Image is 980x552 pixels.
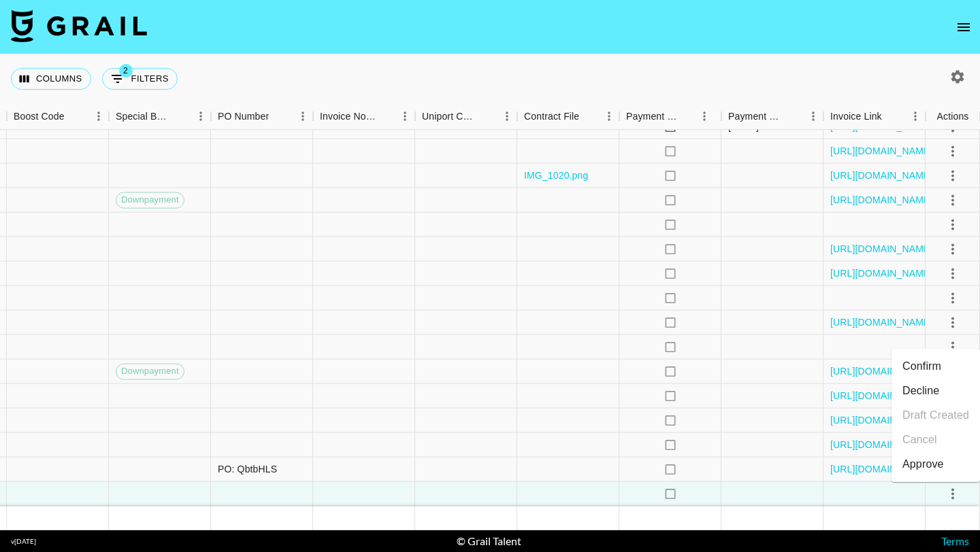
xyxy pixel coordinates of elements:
[830,364,933,378] a: [URL][DOMAIN_NAME]
[11,10,147,42] img: Grail Talent
[269,107,288,126] button: Sort
[109,103,211,130] div: Special Booking Type
[721,103,823,130] div: Payment Sent Date
[116,194,184,207] span: Downpayment
[524,169,588,182] a: IMG_1020.png
[119,64,133,77] span: 2
[171,107,191,126] button: Sort
[941,335,964,358] button: select merge strategy
[376,107,395,126] button: Sort
[7,103,109,130] div: Boost Code
[830,438,933,451] a: [URL][DOMAIN_NAME]
[11,68,91,90] button: Select columns
[830,144,933,158] a: [URL][DOMAIN_NAME]
[937,103,969,130] div: Actions
[882,107,901,126] button: Sort
[619,103,721,130] div: Payment Sent
[478,107,497,126] button: Sort
[457,534,521,548] div: © Grail Talent
[941,213,964,236] button: select merge strategy
[211,103,313,130] div: PO Number
[830,315,933,329] a: [URL][DOMAIN_NAME]
[728,120,759,133] div: 8/8/2025
[941,139,964,162] button: select merge strategy
[950,14,977,41] button: open drawer
[941,311,964,334] button: select merge strategy
[830,193,933,207] a: [URL][DOMAIN_NAME]
[694,106,715,126] button: Menu
[88,106,109,126] button: Menu
[102,68,178,90] button: Show filters
[599,106,619,126] button: Menu
[830,169,933,182] a: [URL][DOMAIN_NAME]
[830,103,882,130] div: Invoice Link
[830,413,933,427] a: [URL][DOMAIN_NAME]
[941,237,964,260] button: select merge strategy
[830,242,933,256] a: [URL][DOMAIN_NAME]
[191,106,211,126] button: Menu
[524,103,579,130] div: Contract File
[892,379,980,403] li: Decline
[116,365,184,378] span: Downpayment
[830,266,933,280] a: [URL][DOMAIN_NAME]
[679,107,698,126] button: Sort
[11,537,36,546] div: v [DATE]
[941,188,964,211] button: select merge strategy
[579,107,598,126] button: Sort
[902,456,944,472] div: Approve
[320,103,376,130] div: Invoice Notes
[823,103,926,130] div: Invoice Link
[941,262,964,285] button: select merge strategy
[218,462,277,476] div: PO: QbtbHLS
[926,103,980,130] div: Actions
[293,106,313,126] button: Menu
[517,103,619,130] div: Contract File
[941,482,964,505] button: select merge strategy
[497,106,517,126] button: Menu
[65,107,84,126] button: Sort
[830,462,933,476] a: [URL][DOMAIN_NAME]
[116,103,171,130] div: Special Booking Type
[941,286,964,309] button: select merge strategy
[941,115,964,138] button: select merge strategy
[941,534,969,547] a: Terms
[313,103,415,130] div: Invoice Notes
[14,103,65,130] div: Boost Code
[803,106,823,126] button: Menu
[830,120,933,133] a: [URL][DOMAIN_NAME]
[395,106,415,126] button: Menu
[941,164,964,187] button: select merge strategy
[784,107,803,126] button: Sort
[892,354,980,379] li: Confirm
[415,103,517,130] div: Uniport Contact Email
[626,103,679,130] div: Payment Sent
[422,103,478,130] div: Uniport Contact Email
[218,103,269,130] div: PO Number
[830,389,933,402] a: [URL][DOMAIN_NAME]
[728,103,784,130] div: Payment Sent Date
[905,106,926,126] button: Menu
